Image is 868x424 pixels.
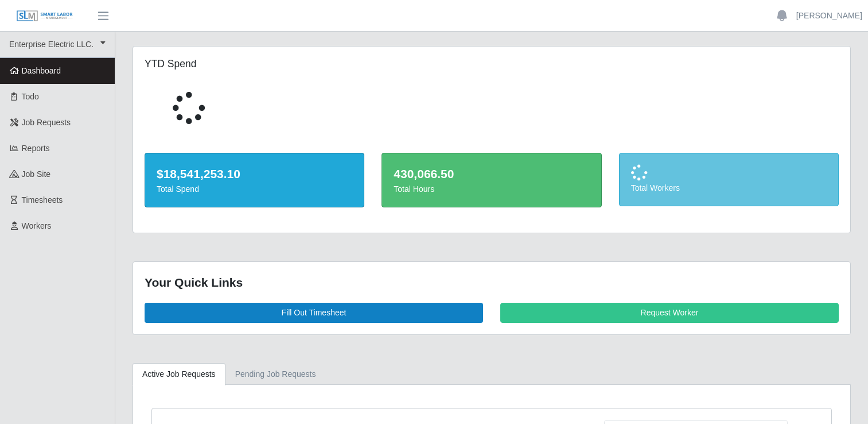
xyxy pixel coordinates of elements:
a: [PERSON_NAME] [796,10,862,22]
div: Your Quick Links [145,273,839,292]
div: $18,541,253.10 [157,165,352,183]
span: Todo [22,92,39,101]
a: Pending Job Requests [225,363,326,386]
span: job site [22,169,51,179]
a: Fill Out Timesheet [145,303,483,323]
span: Timesheets [22,195,63,205]
div: Total Hours [394,183,589,195]
div: Total Workers [631,182,827,194]
span: Dashboard [22,66,61,75]
span: Workers [22,221,52,230]
h5: YTD Spend [145,58,364,70]
div: 430,066.50 [394,165,589,183]
span: Reports [22,144,50,153]
span: Job Requests [22,118,71,127]
a: Request Worker [500,303,839,323]
img: SLM Logo [16,10,73,22]
a: Active Job Requests [133,363,225,386]
div: Total Spend [157,183,352,195]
